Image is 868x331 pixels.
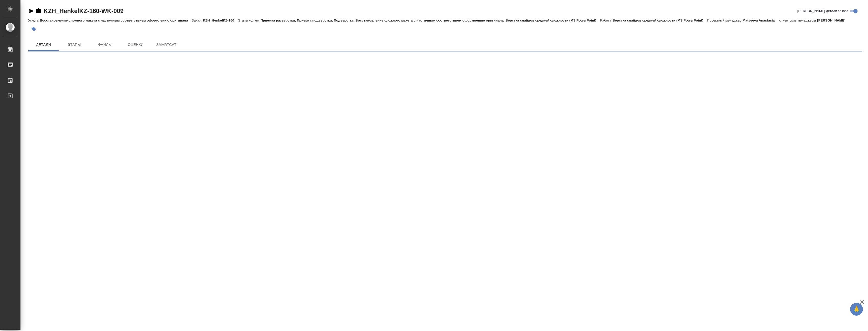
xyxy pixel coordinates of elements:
p: Проектный менеджер [707,18,742,22]
span: SmartCat [154,42,179,48]
button: 🙏 [850,303,863,316]
p: Этапы услуги [238,18,261,22]
button: Скопировать ссылку [36,8,42,14]
button: Добавить тэг [28,23,39,35]
button: Скопировать ссылку для ЯМессенджера [28,8,34,14]
p: Восстановление сложного макета с частичным соответствием оформлению оригинала [40,18,192,22]
span: Этапы [62,42,86,48]
p: Работа [600,18,613,22]
p: [PERSON_NAME] [817,18,849,22]
span: 🙏 [852,304,861,315]
p: Клиентские менеджеры [778,18,817,22]
p: Заказ: [192,18,203,22]
span: Детали [31,42,56,48]
span: [PERSON_NAME] детали заказа [797,8,848,14]
span: Оценки [123,42,148,48]
a: KZH_HenkelKZ-160-WK-009 [44,7,124,14]
p: Matveeva Anastasia [743,18,779,22]
p: KZH_HenkelKZ-160 [203,18,238,22]
p: Услуга [28,18,40,22]
p: Приемка разверстки, Приемка подверстки, Подверстка, Восстановление сложного макета с частичным со... [261,18,600,22]
p: Верстка слайдов средней сложности (MS PowerPoint) [613,18,707,22]
span: Файлы [93,42,117,48]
